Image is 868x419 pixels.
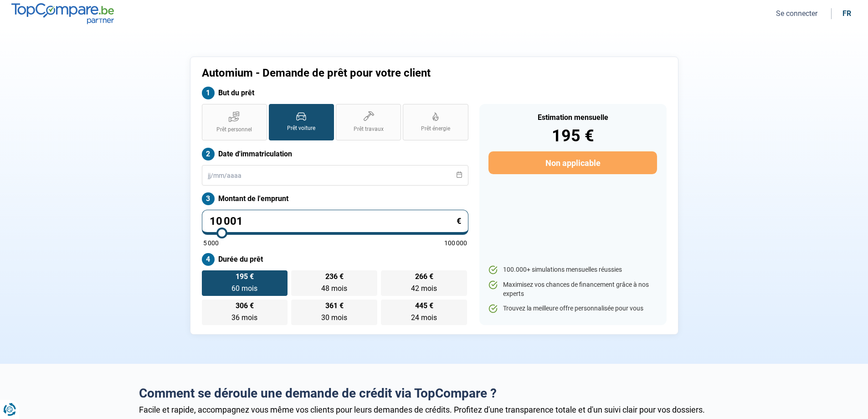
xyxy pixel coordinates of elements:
[421,125,450,133] span: Prêt énergie
[842,9,851,18] div: fr
[488,151,657,174] button: Non applicable
[325,302,344,310] span: 361 €
[231,284,257,293] span: 60 mois
[287,124,315,132] span: Prêt voiture
[321,313,347,322] span: 30 mois
[411,313,437,322] span: 24 mois
[236,302,254,310] span: 306 €
[457,217,461,225] span: €
[202,67,548,80] h1: Automium - Demande de prêt pour votre client
[139,386,729,401] h2: Comment se déroule une demande de crédit via TopCompare ?
[202,148,468,160] label: Date d'immatriculation
[216,126,252,134] span: Prêt personnel
[415,302,433,310] span: 445 €
[202,192,468,205] label: Montant de l'emprunt
[203,240,219,246] span: 5 000
[488,128,657,144] div: 195 €
[488,304,657,313] li: Trouvez la meilleure offre personnalisée pour vous
[354,125,384,133] span: Prêt travaux
[488,114,657,121] div: Estimation mensuelle
[325,273,344,280] span: 236 €
[202,165,468,186] input: jj/mm/aaaa
[236,273,254,280] span: 195 €
[11,3,114,24] img: TopCompare.be
[411,284,437,293] span: 42 mois
[139,405,729,414] div: Facile et rapide, accompagnez vous même vos clients pour leurs demandes de crédits. Profitez d'un...
[202,253,468,266] label: Durée du prêt
[488,280,657,298] li: Maximisez vos chances de financement grâce à nos experts
[415,273,433,280] span: 266 €
[444,240,467,246] span: 100 000
[321,284,347,293] span: 48 mois
[773,9,820,18] button: Se connecter
[231,313,257,322] span: 36 mois
[202,87,468,99] label: But du prêt
[488,265,657,274] li: 100.000+ simulations mensuelles réussies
